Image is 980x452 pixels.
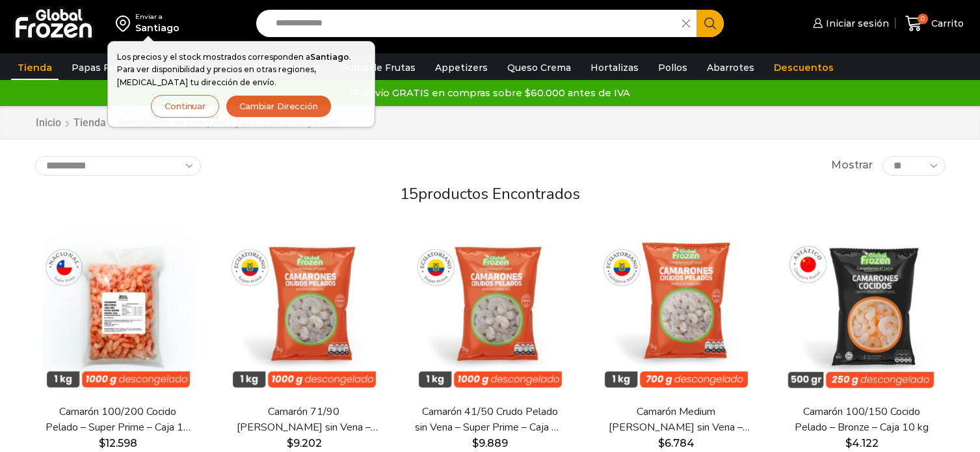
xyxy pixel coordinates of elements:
span: 15 [400,183,418,204]
a: Appetizers [429,55,494,80]
button: Cambiar Dirección [226,95,332,118]
a: Camarón Medium [PERSON_NAME] sin Vena – Silver – Caja 10 kg [601,405,750,434]
bdi: 9.889 [472,437,508,449]
a: Tienda [73,116,107,131]
bdi: 9.202 [287,437,322,449]
a: Papas Fritas [65,55,137,80]
bdi: 4.122 [845,437,879,449]
strong: Santiago [310,52,349,62]
a: 0 Carrito [902,8,967,39]
span: $ [472,437,479,449]
div: Enviar a [135,12,179,21]
a: Pulpa de Frutas [334,55,422,80]
a: Queso Crema [501,55,577,80]
span: 0 [918,14,928,24]
span: Iniciar sesión [823,17,889,30]
a: Camarón 71/90 [PERSON_NAME] sin Vena – Super Prime – Caja 10 kg [229,405,378,434]
a: Hortalizas [584,55,645,80]
a: Inicio [35,116,62,131]
button: Continuar [151,95,219,118]
div: Santiago [135,21,179,34]
a: Tienda [11,55,59,80]
a: Abarrotes [700,55,761,80]
span: productos encontrados [418,183,580,204]
bdi: 6.784 [658,437,695,449]
span: $ [845,437,852,449]
a: Pollos [652,55,694,80]
span: Carrito [928,17,964,30]
bdi: 12.598 [99,437,137,449]
p: Los precios y el stock mostrados corresponden a . Para ver disponibilidad y precios en otras regi... [117,51,365,88]
a: Descuentos [767,55,840,80]
span: $ [287,437,293,449]
a: Camarón 41/50 Crudo Pelado sin Vena – Super Prime – Caja 10 kg [415,405,564,434]
a: Camarón 100/200 Cocido Pelado – Super Prime – Caja 10 kg [43,405,192,434]
img: address-field-icon.svg [116,12,135,34]
span: $ [658,437,665,449]
select: Pedido de la tienda [35,156,201,176]
a: Iniciar sesión [810,10,889,36]
nav: Breadcrumb [35,116,343,131]
button: Search button [696,10,724,37]
span: Mostrar [831,158,873,173]
a: Camarón 100/150 Cocido Pelado – Bronze – Caja 10 kg [787,405,936,434]
span: $ [99,437,105,449]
